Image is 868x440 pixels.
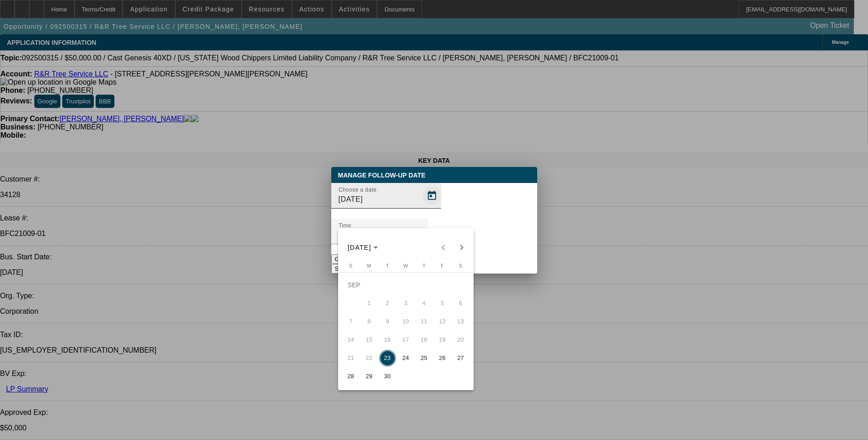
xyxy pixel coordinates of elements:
span: 29 [361,368,377,385]
button: September 19, 2025 [433,331,452,349]
button: September 5, 2025 [433,294,452,312]
span: 22 [361,350,377,366]
span: 28 [343,368,359,385]
button: September 21, 2025 [342,349,360,367]
span: 15 [361,332,377,348]
button: September 1, 2025 [360,294,378,312]
button: September 13, 2025 [452,312,470,331]
span: 6 [453,295,469,311]
span: [DATE] [348,244,372,251]
span: 10 [398,313,414,330]
span: 14 [343,332,359,348]
span: 17 [398,332,414,348]
span: 27 [453,350,469,366]
button: September 4, 2025 [415,294,433,312]
button: September 16, 2025 [378,331,397,349]
button: September 20, 2025 [452,331,470,349]
span: F [441,263,444,268]
button: September 9, 2025 [378,312,397,331]
button: September 22, 2025 [360,349,378,367]
span: W [403,263,408,268]
button: Next month [453,238,471,257]
button: September 11, 2025 [415,312,433,331]
button: September 12, 2025 [433,312,452,331]
button: September 2, 2025 [378,294,397,312]
span: 16 [379,332,396,348]
button: September 7, 2025 [342,312,360,331]
span: 25 [416,350,432,366]
span: 2 [379,295,396,311]
span: S [459,263,462,268]
span: 7 [343,313,359,330]
button: September 6, 2025 [452,294,470,312]
button: September 18, 2025 [415,331,433,349]
button: September 10, 2025 [397,312,415,331]
span: 18 [416,332,432,348]
button: September 28, 2025 [342,367,360,386]
span: 26 [434,350,451,366]
span: 11 [416,313,432,330]
button: Choose month and year [344,239,382,256]
button: September 30, 2025 [378,367,397,386]
span: 3 [398,295,414,311]
button: September 29, 2025 [360,367,378,386]
span: 21 [343,350,359,366]
span: S [349,263,352,268]
span: 20 [453,332,469,348]
span: 30 [379,368,396,385]
button: September 15, 2025 [360,331,378,349]
td: SEP [342,276,470,294]
span: 23 [379,350,396,366]
span: 19 [434,332,451,348]
span: M [367,263,371,268]
span: 8 [361,313,377,330]
button: September 8, 2025 [360,312,378,331]
button: September 17, 2025 [397,331,415,349]
span: T [386,263,389,268]
span: 4 [416,295,432,311]
button: September 3, 2025 [397,294,415,312]
span: 5 [434,295,451,311]
button: September 26, 2025 [433,349,452,367]
span: T [422,263,426,268]
button: September 27, 2025 [452,349,470,367]
button: September 23, 2025 [378,349,397,367]
span: 12 [434,313,451,330]
span: 1 [361,295,377,311]
span: 13 [453,313,469,330]
span: 24 [398,350,414,366]
button: September 24, 2025 [397,349,415,367]
span: 9 [379,313,396,330]
button: September 25, 2025 [415,349,433,367]
button: September 14, 2025 [342,331,360,349]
